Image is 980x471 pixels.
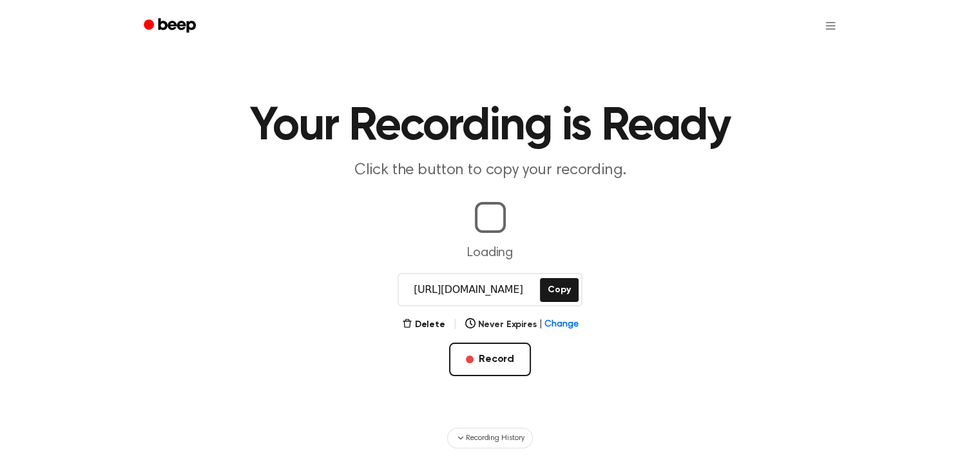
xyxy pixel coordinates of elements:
a: Beep [135,14,207,39]
button: Never Expires|Change [465,318,579,332]
button: Record [449,343,531,376]
button: Delete [402,318,445,332]
span: | [539,318,542,332]
h1: Your Recording is Ready [160,103,820,150]
span: Recording History [466,432,524,444]
p: Click the button to copy your recording. [243,160,738,181]
span: | [453,317,457,332]
p: Loading [15,243,965,263]
span: Change [544,318,578,332]
button: Recording History [447,428,532,448]
button: Copy [540,278,578,302]
button: Open menu [815,10,846,41]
